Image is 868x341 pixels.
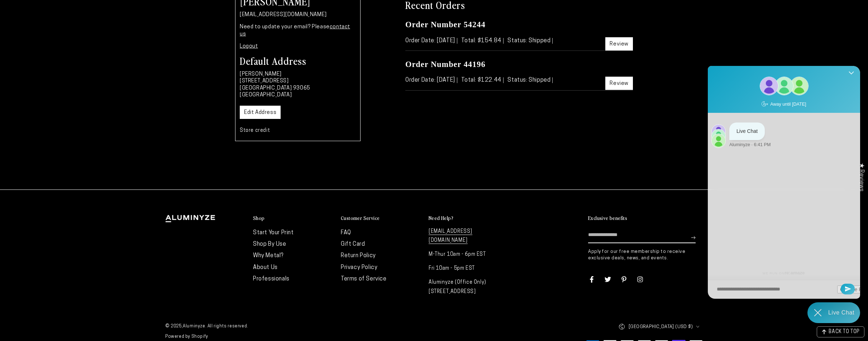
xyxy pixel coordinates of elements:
span: Order Date: [DATE] [405,38,457,44]
a: contact us [240,24,350,37]
h2: Shop [253,215,265,221]
p: Fri 10am - 5pm EST [429,264,509,273]
span: [GEOGRAPHIC_DATA] (USD $) [629,323,693,331]
p: Need to update your email? Please [240,24,356,38]
p: [PERSON_NAME] [STREET_ADDRESS] [GEOGRAPHIC_DATA] 93065 [GEOGRAPHIC_DATA] [240,71,356,99]
a: Review [605,37,633,51]
p: Aluminyze (Office Only) [STREET_ADDRESS] [429,278,509,296]
span: Total: $122.44 [461,77,503,83]
summary: Exclusive benefits [588,215,703,222]
a: Start Your Print [253,230,294,236]
p: M-Thur 10am - 6pm EST [429,250,509,259]
small: © 2025, . All rights reserved. [165,321,434,332]
a: Aluminyze [183,324,205,328]
div: Click to open Judge.me floating reviews tab [854,157,868,197]
h3: Default Address [240,56,356,66]
a: Store credit [240,128,270,133]
p: Apply for our free membership to receive exclusive deals, news, and events. [588,249,703,261]
a: Logout [240,44,258,49]
a: FAQ [341,230,351,236]
span: Status: Shipped [507,38,553,44]
a: Why Metal? [253,253,283,259]
a: Powered by Shopify [165,335,208,339]
summary: Need Help? [429,215,509,222]
span: Total: $154.84 [461,38,503,44]
a: Edit Address [240,106,281,119]
a: Order Number 54244 [405,20,486,29]
summary: Customer Service [341,215,421,222]
button: Close Shoutbox [844,65,858,82]
a: Terms of Service [341,276,387,282]
a: Order Number 44196 [405,60,486,69]
summary: Shop [253,215,334,222]
div: Contact Us Directly [828,302,854,323]
span: BACK TO TOP [829,330,860,335]
a: Gift Card [341,241,365,247]
button: Subscribe [691,227,696,249]
a: Return Policy [341,253,376,259]
a: Shop By Use [253,241,286,247]
span: Status: Shipped [507,77,553,83]
a: Professionals [253,276,290,282]
iframe: Re:amaze Chat [708,66,860,299]
a: About Us [253,265,278,270]
h2: Need Help? [429,215,453,221]
p: [EMAIL_ADDRESS][DOMAIN_NAME] [240,11,356,19]
a: [EMAIL_ADDRESS][DOMAIN_NAME] [429,229,472,244]
a: Review [605,77,633,90]
button: [GEOGRAPHIC_DATA] (USD $) [619,319,703,335]
h2: Exclusive benefits [588,215,627,221]
span: Order Date: [DATE] [405,77,457,83]
div: Chat widget toggle [807,302,860,323]
a: Privacy Policy [341,265,377,270]
h2: Customer Service [341,215,380,221]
